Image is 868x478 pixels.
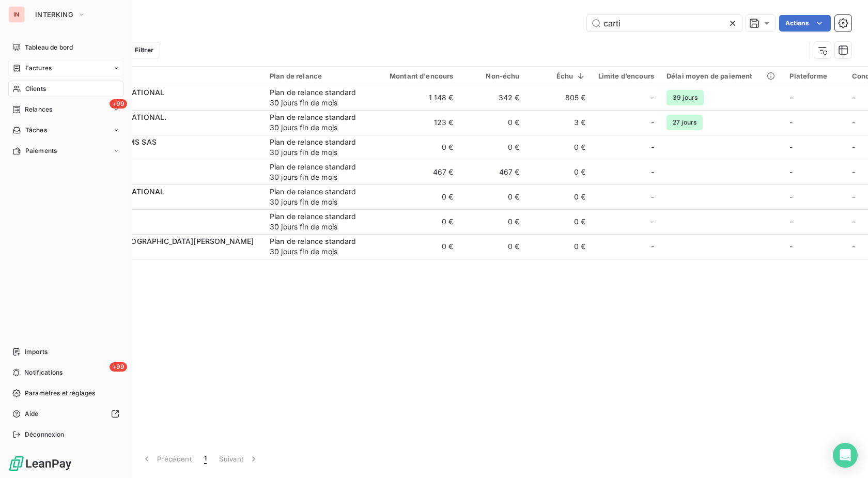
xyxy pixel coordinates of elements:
[371,110,460,135] td: 123 €
[270,162,365,182] div: Plan de relance standard 30 jours fin de mois
[71,147,257,158] span: I78000839
[460,209,526,234] td: 0 €
[526,135,592,160] td: 0 €
[113,42,160,58] button: Filtrer
[71,98,257,108] span: I41009039
[852,93,855,102] span: -
[71,222,257,232] span: I218000309
[789,242,793,251] span: -
[460,110,526,135] td: 0 €
[526,184,592,209] td: 0 €
[667,72,777,80] div: Délai moyen de paiement
[71,122,257,133] span: I78000089
[789,72,840,80] div: Plateforme
[651,167,654,177] span: -
[852,242,855,251] span: -
[71,246,257,257] span: I228017415
[526,110,592,135] td: 3 €
[852,217,855,226] span: -
[466,72,520,80] div: Non-échu
[110,99,127,109] span: +99
[371,135,460,160] td: 0 €
[371,85,460,110] td: 1 148 €
[526,85,592,110] td: 805 €
[25,84,46,94] span: Clients
[651,192,654,202] span: -
[371,209,460,234] td: 0 €
[270,236,365,257] div: Plan de relance standard 30 jours fin de mois
[667,90,704,105] span: 39 jours
[651,142,654,152] span: -
[532,72,586,80] div: Échu
[526,234,592,259] td: 0 €
[460,184,526,209] td: 0 €
[71,237,254,245] span: I228017415 - [GEOGRAPHIC_DATA][PERSON_NAME]
[377,72,454,80] div: Montant d'encours
[460,160,526,184] td: 467 €
[25,389,95,398] span: Paramètres et réglages
[270,137,365,158] div: Plan de relance standard 30 jours fin de mois
[25,409,39,419] span: Aide
[526,209,592,234] td: 0 €
[270,187,365,207] div: Plan de relance standard 30 jours fin de mois
[35,10,73,19] span: INTERKING
[526,160,592,184] td: 0 €
[651,117,654,128] span: -
[667,115,703,130] span: 27 jours
[651,241,654,252] span: -
[270,211,365,232] div: Plan de relance standard 30 jours fin de mois
[25,126,47,135] span: Tâches
[371,160,460,184] td: 467 €
[598,72,654,80] div: Limite d’encours
[8,6,25,23] div: IN
[460,85,526,110] td: 342 €
[852,143,855,151] span: -
[25,64,52,73] span: Factures
[135,448,198,470] button: Précédent
[24,368,63,377] span: Notifications
[270,72,365,80] div: Plan de relance
[204,454,207,464] span: 1
[198,448,213,470] button: 1
[779,15,831,32] button: Actions
[852,192,855,201] span: -
[8,455,72,472] img: Logo LeanPay
[371,184,460,209] td: 0 €
[789,118,793,127] span: -
[25,146,57,156] span: Paiements
[587,15,742,32] input: Rechercher
[460,135,526,160] td: 0 €
[8,406,123,422] a: Aide
[71,172,257,182] span: I46011125
[25,430,65,439] span: Déconnexion
[789,217,793,226] span: -
[651,92,654,103] span: -
[110,362,127,372] span: +99
[270,112,365,133] div: Plan de relance standard 30 jours fin de mois
[270,87,365,108] div: Plan de relance standard 30 jours fin de mois
[852,118,855,127] span: -
[789,192,793,201] span: -
[371,234,460,259] td: 0 €
[852,167,855,176] span: -
[71,197,257,207] span: I78000800
[460,234,526,259] td: 0 €
[651,217,654,227] span: -
[25,105,52,114] span: Relances
[789,93,793,102] span: -
[789,143,793,151] span: -
[213,448,265,470] button: Suivant
[833,443,858,468] div: Open Intercom Messenger
[25,347,48,357] span: Imports
[25,43,73,52] span: Tableau de bord
[789,167,793,176] span: -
